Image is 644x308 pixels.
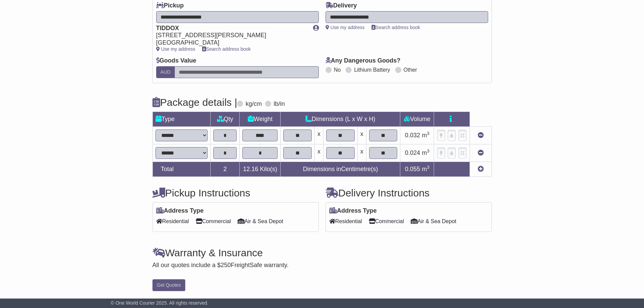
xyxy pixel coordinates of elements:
[273,100,285,108] label: lb/in
[326,57,401,65] label: Any Dangerous Goods?
[329,216,362,227] span: Residential
[478,166,484,172] a: Add new item
[478,132,484,139] a: Remove this item
[221,262,231,268] span: 250
[315,126,324,144] td: x
[156,57,196,65] label: Goods Value
[422,166,430,172] span: m
[156,2,184,9] label: Pickup
[240,112,281,126] td: Weight
[152,279,186,291] button: Get Quotes
[404,67,417,73] label: Other
[281,162,400,176] td: Dimensions in Centimetre(s)
[152,187,319,198] h4: Pickup Instructions
[478,149,484,156] a: Remove this item
[240,162,281,176] td: Kilo(s)
[152,97,237,108] h4: Package details |
[326,2,357,9] label: Delivery
[156,32,306,39] div: [STREET_ADDRESS][PERSON_NAME]
[400,112,434,126] td: Volume
[422,132,430,139] span: m
[369,216,404,227] span: Commercial
[152,262,492,269] div: All our quotes include a $ FreightSafe warranty.
[357,144,366,162] td: x
[354,67,390,73] label: Lithium Battery
[156,207,204,215] label: Address Type
[156,39,306,47] div: [GEOGRAPHIC_DATA]
[315,144,324,162] td: x
[405,149,420,156] span: 0.024
[152,162,211,176] td: Total
[211,162,240,176] td: 2
[245,100,262,108] label: kg/cm
[427,165,430,170] sup: 3
[156,46,195,52] a: Use my address
[196,216,231,227] span: Commercial
[202,46,251,52] a: Search address book
[326,25,365,30] a: Use my address
[152,112,211,126] td: Type
[152,247,492,258] h4: Warranty & Insurance
[329,207,377,215] label: Address Type
[405,166,420,172] span: 0.055
[111,300,209,306] span: © One World Courier 2025. All rights reserved.
[281,112,400,126] td: Dimensions (L x W x H)
[238,216,283,227] span: Air & Sea Depot
[156,66,175,78] label: AUD
[156,216,189,227] span: Residential
[372,25,420,30] a: Search address book
[411,216,456,227] span: Air & Sea Depot
[427,131,430,136] sup: 3
[211,112,240,126] td: Qty
[243,166,258,172] span: 12.16
[357,126,366,144] td: x
[326,187,492,198] h4: Delivery Instructions
[427,148,430,153] sup: 3
[156,25,306,32] div: TIDDOX
[422,149,430,156] span: m
[405,132,420,139] span: 0.032
[334,67,341,73] label: No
